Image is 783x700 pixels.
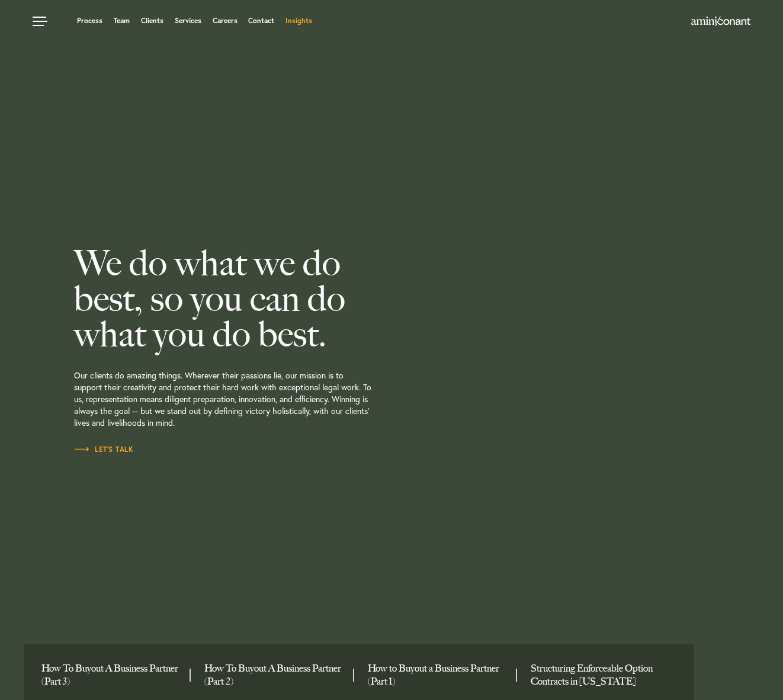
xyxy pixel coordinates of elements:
p: Our clients do amazing things. Wherever their passions lie, our mission is to support their creat... [74,352,448,444]
a: Careers [213,17,238,24]
a: Clients [141,17,163,24]
a: Team [114,17,130,24]
h2: We do what we do best, so you can do what you do best. [74,245,448,352]
a: How To Buyout A Business Partner (Part 2) [204,662,344,688]
a: Insights [285,17,312,24]
a: Let’s Talk [74,444,133,455]
a: Structuring Enforceable Option Contracts in Texas [531,662,670,688]
a: Services [175,17,201,24]
a: How To Buyout A Business Partner (Part 3) [41,662,181,688]
img: Amini & Conant [691,17,750,26]
a: How to Buyout a Business Partner (Part 1) [368,662,507,688]
span: Let’s Talk [74,446,133,453]
a: Contact [248,17,274,24]
a: Process [77,17,102,24]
